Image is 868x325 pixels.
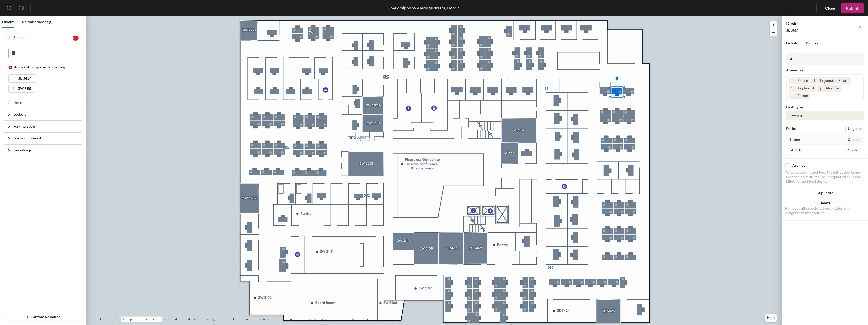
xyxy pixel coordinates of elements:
[792,164,806,168] div: Archive
[765,314,777,322] button: Help
[16,3,26,13] button: Redo (⌘ + ⇧ + Z)
[806,41,818,45] span: Policies
[786,105,864,109] div: Desk Type
[825,6,835,11] span: Close
[845,125,864,133] button: Ungroup
[841,3,864,13] button: Publish
[13,32,73,44] span: Spaces
[791,86,793,91] span: 1
[13,109,79,120] span: Lockers
[821,3,839,13] button: Close
[73,36,79,41] sup: 2
[388,5,460,11] div: US-Parsippany-Headquarters, Floor 3
[814,78,815,84] span: 1
[786,41,798,45] span: Details
[782,198,868,220] button: DeleteRemoves all associated reservation and assignment information
[787,147,835,154] input: Unnamed desk
[787,135,803,145] span: Name
[782,188,868,198] button: Duplicate
[4,3,14,13] button: Undo (⌘ + Z)
[789,93,795,99] button: 1
[811,77,818,84] button: 1
[4,313,82,321] button: Custom Resource
[785,206,865,215] div: Removes all associated reservation and assignment information
[795,93,810,99] div: Phone
[7,5,12,10] span: undo
[789,77,795,84] button: 1
[13,97,79,109] span: Desks
[791,78,793,84] span: 1
[7,137,10,140] span: collapsed
[846,6,860,11] span: Publish
[18,76,32,81] span: 3E 3424
[786,20,842,27] h4: Desks
[13,145,79,156] span: Furnishings
[73,36,79,40] span: 2
[14,65,74,70] div: Add existing spaces to the map
[786,170,864,184] div: When a desk is archived it's not active in any user-facing features. Your organization is not bil...
[786,111,864,120] button: Hoteled
[791,93,793,99] span: 1
[858,26,862,29] span: close
[786,28,798,33] span: 3E 3517
[819,86,821,91] span: 2
[786,127,796,131] div: Desks
[786,68,864,72] div: Amenities
[18,87,31,91] span: 3W 3115
[824,85,841,92] div: Monitor
[7,149,10,152] span: collapsed
[2,20,14,24] span: Layout
[7,101,10,104] span: collapsed
[789,85,795,92] button: 1
[7,36,10,39] span: expanded
[22,20,54,24] span: Neighborhoods (0)
[845,135,863,145] span: Sticker
[13,121,79,132] span: Parking Spots
[795,85,816,92] div: Keyboard
[835,147,863,153] span: 307290
[8,85,35,93] button: 3W 3115
[7,125,10,128] span: collapsed
[31,315,60,319] span: Custom Resource
[8,74,36,83] button: 3E 3424
[818,77,851,84] div: Ergonomic Chair
[13,133,79,144] span: Points of Interest
[817,85,824,92] button: 2
[795,77,810,84] div: Mouse
[7,113,10,116] span: collapsed
[9,66,12,69] span: close-circle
